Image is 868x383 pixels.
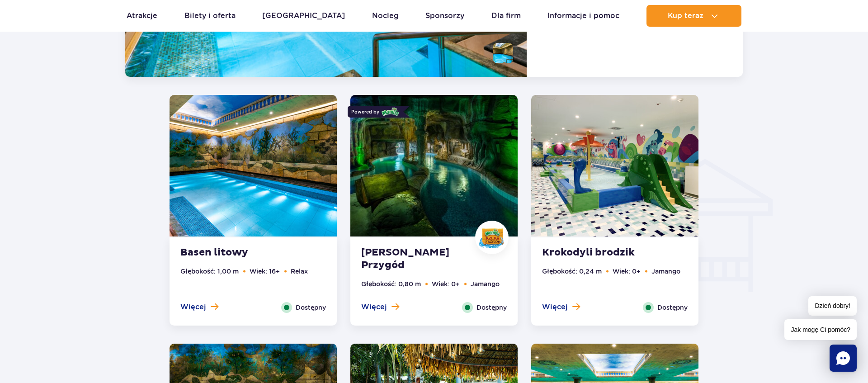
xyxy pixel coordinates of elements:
li: Wiek: 0+ [432,279,460,289]
button: Więcej [361,302,399,312]
span: Dostępny [657,303,688,312]
a: Nocleg [372,5,399,27]
span: Jak mogę Ci pomóc? [784,319,857,340]
li: Głębokość: 0,24 m [542,266,602,276]
strong: Krokodyli brodzik [542,246,651,259]
a: Bilety i oferta [184,5,236,27]
a: Informacje i pomoc [547,5,619,27]
span: Dostępny [296,303,326,312]
span: Kup teraz [668,12,703,20]
button: Więcej [180,302,218,312]
span: Więcej [542,302,568,312]
li: Jamango [471,279,500,289]
li: Głębokość: 1,00 m [180,266,239,276]
span: Dostępny [476,303,507,312]
li: Wiek: 16+ [250,266,280,276]
div: Chat [830,345,857,372]
div: Powered by [348,106,403,118]
img: Mamba logo [382,107,400,117]
a: Atrakcje [127,5,157,27]
li: Wiek: 0+ [613,266,641,276]
span: Więcej [361,302,387,312]
img: Mamba Adventure river [350,95,518,236]
button: Kup teraz [646,5,741,27]
a: [GEOGRAPHIC_DATA] [262,5,345,27]
li: Relax [291,266,308,276]
strong: Basen litowy [180,246,290,259]
strong: [PERSON_NAME] Przygód [361,246,471,272]
a: Dla firm [491,5,521,27]
li: Jamango [651,266,680,276]
button: Więcej [542,302,580,312]
a: Sponsorzy [425,5,464,27]
li: Głębokość: 0,80 m [361,279,421,289]
span: Więcej [180,302,206,312]
span: Dzień dobry! [808,296,857,316]
img: Baby pool Jay [531,95,698,236]
img: Lithium Pool [170,95,337,236]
